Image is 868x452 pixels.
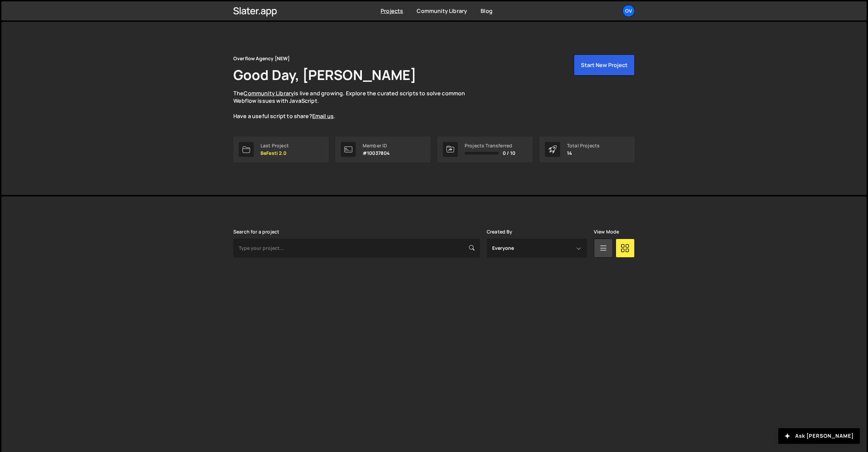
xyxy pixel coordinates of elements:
[567,143,600,148] div: Total Projects
[261,150,289,156] p: BeFesti 2.0
[233,239,480,258] input: Type your project...
[233,229,279,235] label: Search for a project
[233,136,329,162] a: Last Project BeFesti 2.0
[381,7,403,15] a: Projects
[244,90,294,97] a: Community Library
[487,229,513,235] label: Created By
[622,5,635,17] a: Ov
[233,54,290,63] div: Overflow Agency [NEW]
[417,7,467,15] a: Community Library
[778,428,860,444] button: Ask [PERSON_NAME]
[363,150,390,156] p: #10037804
[261,143,289,148] div: Last Project
[503,150,515,156] span: 0 / 10
[363,143,390,148] div: Member ID
[567,150,600,156] p: 14
[594,229,619,235] label: View Mode
[465,143,515,148] div: Projects Transferred
[312,112,334,120] a: Email us
[481,7,493,15] a: Blog
[233,65,416,84] h1: Good Day, [PERSON_NAME]
[574,54,635,76] button: Start New Project
[233,90,478,120] p: The is live and growing. Explore the curated scripts to solve common Webflow issues with JavaScri...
